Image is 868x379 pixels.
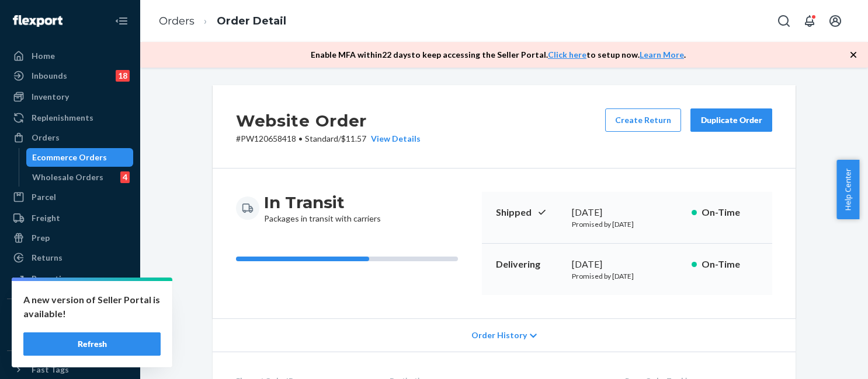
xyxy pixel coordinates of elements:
[32,112,93,124] div: Replenishments
[605,108,681,132] button: Create Return
[159,15,195,27] a: Orders
[26,148,134,167] a: Ecommerce Orders
[7,308,133,327] button: Integrations
[217,15,286,27] a: Order Detail
[32,364,69,376] div: Fast Tags
[7,87,133,106] a: Inventory
[32,152,107,163] div: Ecommerce Orders
[794,344,856,373] iframe: Opens a widget where you can chat to one of our agents
[7,360,133,379] button: Fast Tags
[23,332,161,356] button: Refresh
[366,133,421,145] button: View Details
[640,50,684,59] a: Learn More
[836,160,859,219] button: Help Center
[772,9,796,33] button: Open Search Box
[32,171,103,183] div: Wholesale Orders
[32,212,60,224] div: Freight
[116,70,130,82] div: 18
[32,191,56,203] div: Parcel
[26,168,134,187] a: Wholesale Orders4
[702,206,758,219] p: On-Time
[150,4,296,38] ol: breadcrumbs
[496,206,563,219] p: Shipped
[32,50,55,62] div: Home
[7,229,133,247] a: Prep
[13,15,63,27] img: Flexport logo
[471,329,527,341] span: Order History
[311,49,686,61] p: Enable MFA within 22 days to keep accessing the Seller Portal. to setup now. .
[572,258,682,271] div: [DATE]
[7,128,133,147] a: Orders
[7,66,133,85] a: Inbounds18
[32,132,60,143] div: Orders
[32,252,63,264] div: Returns
[32,70,67,82] div: Inbounds
[7,248,133,267] a: Returns
[7,269,133,288] a: Reporting
[798,9,821,33] button: Open notifications
[7,108,133,127] a: Replenishments
[572,271,682,281] p: Promised by [DATE]
[572,206,682,219] div: [DATE]
[32,91,69,103] div: Inventory
[264,192,381,213] h3: In Transit
[236,133,421,145] p: # PW120658418 / $11.57
[120,171,130,183] div: 4
[496,258,563,271] p: Delivering
[572,219,682,229] p: Promised by [DATE]
[305,134,338,143] span: Standard
[548,50,586,59] a: Click here
[298,134,303,143] span: •
[32,273,71,285] div: Reporting
[7,188,133,206] a: Parcel
[700,114,762,126] div: Duplicate Order
[264,192,381,224] div: Packages in transit with carriers
[7,332,133,346] a: Add Integration
[23,293,161,321] p: A new version of Seller Portal is available!
[702,258,758,271] p: On-Time
[690,108,772,132] button: Duplicate Order
[7,209,133,227] a: Freight
[32,232,50,244] div: Prep
[110,9,133,33] button: Close Navigation
[236,108,421,133] h2: Website Order
[7,47,133,65] a: Home
[824,9,847,33] button: Open account menu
